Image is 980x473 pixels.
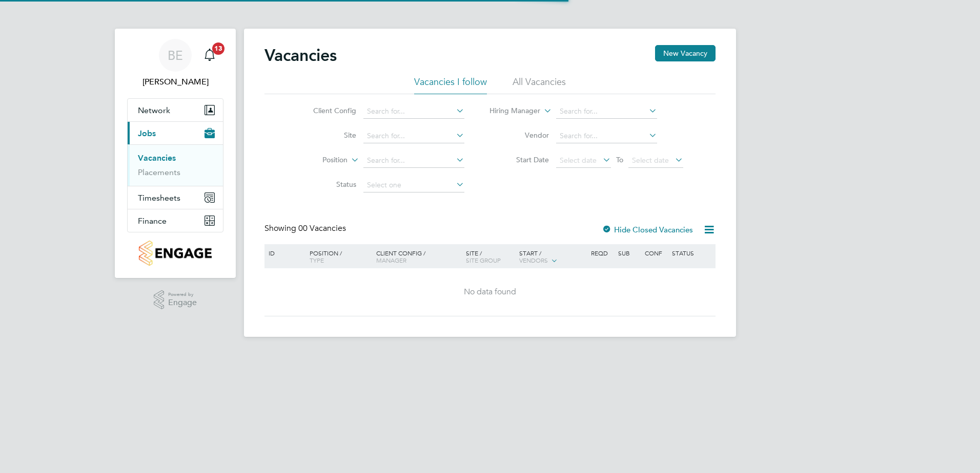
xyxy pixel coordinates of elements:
[655,45,716,61] button: New Vacancy
[490,155,549,164] label: Start Date
[128,122,223,144] button: Jobs
[556,129,657,143] input: Search for...
[302,244,374,269] div: Position /
[363,129,464,143] input: Search for...
[297,131,356,140] label: Site
[374,244,463,269] div: Client Config /
[632,156,669,165] span: Select date
[481,106,540,116] label: Hiring Manager
[376,256,406,264] span: Manager
[199,39,220,72] a: 13
[128,99,223,121] button: Network
[127,241,223,266] a: Go to home page
[127,39,223,88] a: BE[PERSON_NAME]
[138,193,180,203] span: Timesheets
[669,244,714,262] div: Status
[613,153,626,166] span: To
[212,42,224,55] span: 13
[264,223,348,234] div: Showing
[128,209,223,232] button: Finance
[168,298,197,307] span: Engage
[363,154,464,168] input: Search for...
[616,244,642,262] div: Sub
[490,131,549,140] label: Vendor
[310,256,324,264] span: Type
[363,178,464,192] input: Select one
[128,186,223,209] button: Timesheets
[128,144,223,186] div: Jobs
[266,287,714,297] div: No data found
[138,167,180,177] a: Placements
[138,153,176,163] a: Vacancies
[168,290,197,299] span: Powered by
[298,223,346,233] span: 00 Vacancies
[466,256,501,264] span: Site Group
[297,180,356,189] label: Status
[168,49,183,62] span: BE
[154,290,197,310] a: Powered byEngage
[463,244,517,269] div: Site /
[519,256,548,264] span: Vendors
[588,244,615,262] div: Reqd
[289,155,348,165] label: Position
[139,241,211,266] img: countryside-properties-logo-retina.png
[560,156,597,165] span: Select date
[363,104,464,119] input: Search for...
[138,216,167,226] span: Finance
[115,29,236,278] nav: Main navigation
[556,104,657,119] input: Search for...
[264,45,337,66] h2: Vacancies
[414,76,487,94] li: Vacancies I follow
[602,225,693,234] label: Hide Closed Vacancies
[513,76,566,94] li: All Vacancies
[138,128,156,138] span: Jobs
[138,105,170,115] span: Network
[297,106,356,115] label: Client Config
[517,244,588,270] div: Start /
[266,244,302,262] div: ID
[642,244,669,262] div: Conf
[127,76,223,88] span: Billy Eadie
